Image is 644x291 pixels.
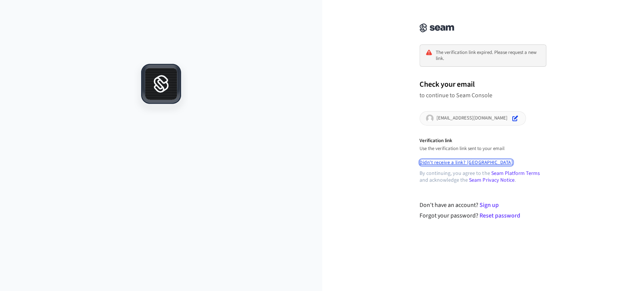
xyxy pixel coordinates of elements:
[420,159,513,165] button: Didn't receive a link? [GEOGRAPHIC_DATA]
[420,79,546,90] h1: Check your email
[420,145,546,152] p: Use the verification link sent to your email
[491,170,539,177] a: Seam Platform Terms
[510,114,520,123] button: Edit
[420,138,546,144] p: Verification link
[436,49,540,62] p: The verification link expired. Please request a new link.
[420,170,546,184] p: By continuing, you agree to the and acknowledge the .
[420,201,547,210] div: Don't have an account?
[480,201,499,209] a: Sign up
[469,176,514,184] a: Seam Privacy Notice
[480,211,520,220] a: Reset password
[420,211,547,220] div: Forgot your password?
[420,23,454,32] img: Seam Console
[437,115,507,121] p: [EMAIL_ADDRESS][DOMAIN_NAME]
[420,92,546,99] p: to continue to Seam Console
